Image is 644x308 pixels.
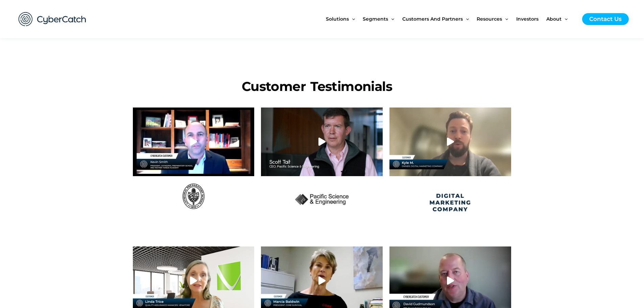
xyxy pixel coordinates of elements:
[502,5,508,33] span: Menu Toggle
[516,5,546,33] a: Investors
[133,77,501,96] h1: Customer Testimonials
[582,13,629,25] a: Contact Us
[477,5,502,33] span: Resources
[326,5,349,33] span: Solutions
[388,5,394,33] span: Menu Toggle
[349,5,355,33] span: Menu Toggle
[326,5,575,33] nav: Site Navigation: New Main Menu
[463,5,469,33] span: Menu Toggle
[12,5,93,33] img: CyberCatch
[363,5,388,33] span: Segments
[546,5,562,33] span: About
[516,5,539,33] span: Investors
[562,5,568,33] span: Menu Toggle
[402,5,463,33] span: Customers and Partners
